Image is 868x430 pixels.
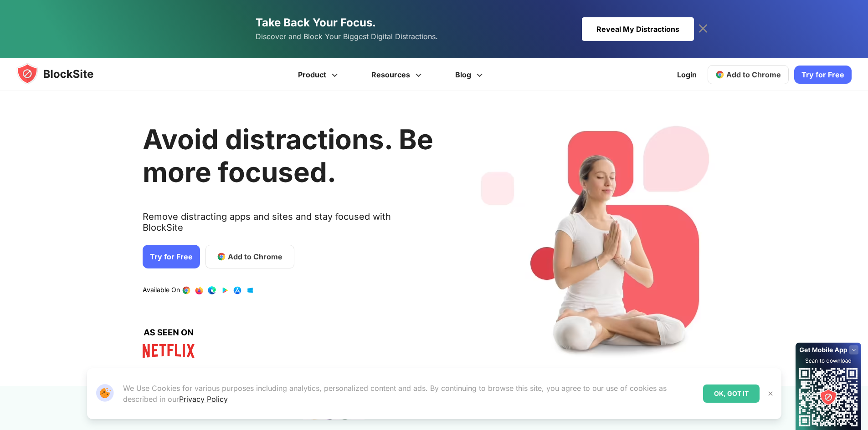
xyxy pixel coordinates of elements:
img: chrome-icon.svg [715,70,724,79]
a: Try for Free [794,66,852,84]
a: Add to Chrome [708,65,789,84]
p: We Use Cookies for various purposes including analytics, personalized content and ads. By continu... [123,383,696,405]
img: Close [767,390,774,397]
a: Blog [440,58,501,91]
a: Try for Free [143,245,200,268]
button: Close [765,388,776,400]
a: Product [282,58,356,91]
div: Reveal My Distractions [582,17,694,41]
a: Add to Chrome [205,245,294,268]
a: Privacy Policy [179,395,228,404]
a: Login [672,64,702,86]
span: Add to Chrome [228,251,282,262]
text: Available On [143,286,180,295]
span: Take Back Your Focus. [256,16,376,29]
div: OK, GOT IT [703,384,760,403]
h1: Avoid distractions. Be more focused. [143,123,433,188]
text: Remove distracting apps and sites and stay focused with BlockSite [143,211,433,240]
span: Add to Chrome [726,70,781,79]
img: blocksite-icon.5d769676.svg [16,63,111,85]
a: Resources [356,58,440,91]
span: Discover and Block Your Biggest Digital Distractions. [256,30,438,43]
